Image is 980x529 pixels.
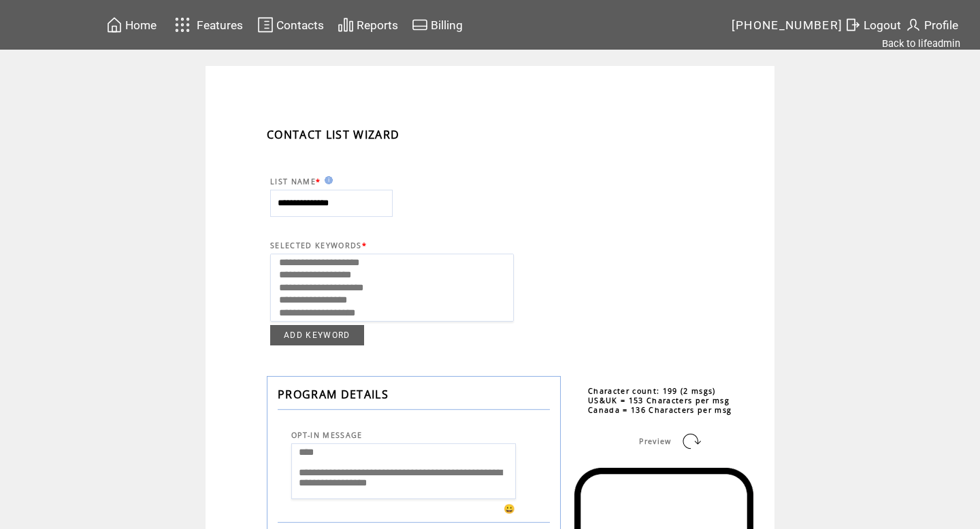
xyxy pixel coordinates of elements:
[882,37,960,50] a: Back to lifeadmin
[270,325,364,345] a: ADD KEYWORD
[336,14,400,35] a: Reports
[357,18,398,32] span: Reports
[732,18,843,32] span: [PHONE_NUMBER]
[270,177,316,186] span: LIST NAME
[588,405,732,415] span: Canada = 136 Characters per msg
[905,16,921,33] img: profile.svg
[410,14,465,35] a: Billing
[278,387,389,402] span: PROGRAM DETAILS
[431,18,463,32] span: Billing
[639,437,671,446] span: Preview
[321,176,333,184] img: help.gif
[267,127,399,142] span: CONTACT LIST WIZARD
[104,14,159,35] a: Home
[270,241,362,250] span: SELECTED KEYWORDS
[257,16,274,33] img: contacts.svg
[903,14,960,35] a: Profile
[169,12,246,38] a: Features
[291,430,363,440] span: OPT-IN MESSAGE
[588,386,716,396] span: Character count: 199 (2 msgs)
[338,16,354,33] img: chart.svg
[106,16,122,33] img: home.svg
[924,18,958,32] span: Profile
[276,18,324,32] span: Contacts
[843,14,903,35] a: Logout
[125,18,157,32] span: Home
[171,14,195,36] img: features.svg
[864,18,901,32] span: Logout
[255,14,326,35] a: Contacts
[504,502,516,515] span: 😀
[845,16,861,33] img: exit.svg
[197,18,243,32] span: Features
[412,16,428,33] img: creidtcard.svg
[588,396,730,405] span: US&UK = 153 Characters per msg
